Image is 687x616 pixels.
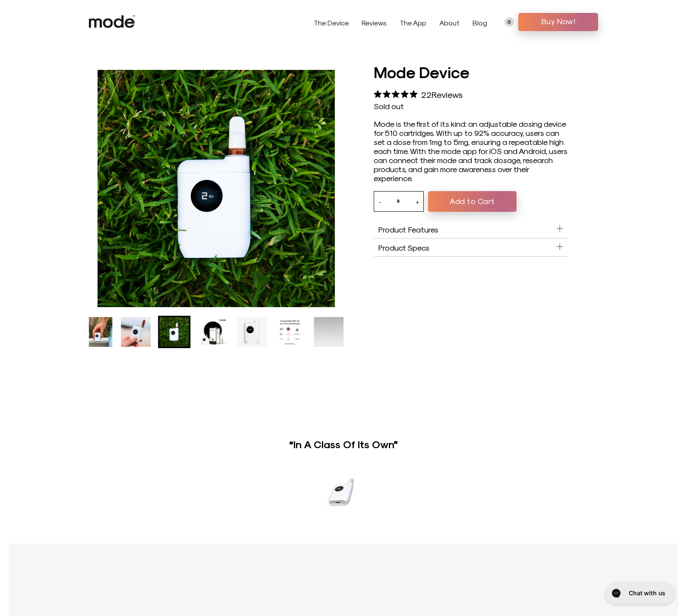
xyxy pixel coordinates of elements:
div: Testimonial [89,439,598,509]
a: The Device [314,19,349,27]
li: 4 of 8 [98,70,335,307]
li: Go to slide 3 [120,316,152,348]
button: Add to Cart [428,191,517,212]
button: - [378,192,381,211]
div: Mode Device product thumbnail [89,316,343,348]
product-gallery: Mode Device product carousel [89,61,343,348]
img: Mode Device [275,317,305,347]
img: Mode Device [198,317,228,347]
a: Buy Now! [518,13,598,31]
span: Buy Now! [525,15,592,28]
button: + [416,192,419,211]
a: Reviews [362,19,387,27]
img: Mode Device [236,317,266,347]
iframe: Gorgias live chat messenger [601,579,678,607]
div: Mode Device product carousel [98,70,335,307]
div: 2 of 3 [89,439,598,509]
a: The App [400,19,426,27]
h1: Mode Device [374,61,568,82]
img: Mode Device [82,317,112,347]
span: Product Features [378,225,438,234]
li: Go to slide 6 [235,316,268,348]
li: Go to slide 4 [158,316,191,348]
img: Mode Device [160,317,189,347]
a: 0 [504,17,514,27]
span: Sold out [374,101,404,110]
div: 22Reviews [374,86,463,101]
li: Go to slide 2 [81,316,113,348]
h4: “In A Class Of Its Own” [89,439,598,449]
li: Go to slide 7 [274,316,306,348]
a: Blog [473,19,487,27]
img: Mode Device [98,70,335,307]
span: Reviews [432,89,463,100]
span: Product Specs [378,243,429,252]
a: About [439,19,460,27]
li: Go to slide 5 [197,316,229,348]
li: 8 of 8 [312,316,345,348]
div: Mode is the first of its kind: an adjustable dosing device for 510 cartridges. With up to 92% acc... [374,119,568,182]
img: Mode Device [121,317,151,347]
span: 22 [421,89,432,100]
